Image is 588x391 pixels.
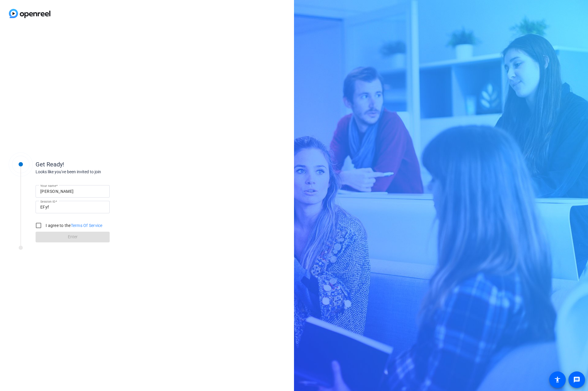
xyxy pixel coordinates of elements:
div: Looks like you've been invited to join [36,169,154,175]
div: Get Ready! [36,160,154,169]
mat-label: Your name [40,184,56,187]
mat-label: Session ID [40,200,55,203]
mat-icon: message [573,376,580,383]
a: Terms Of Service [71,223,103,228]
label: I agree to the [44,222,103,228]
mat-icon: accessibility [554,376,561,383]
